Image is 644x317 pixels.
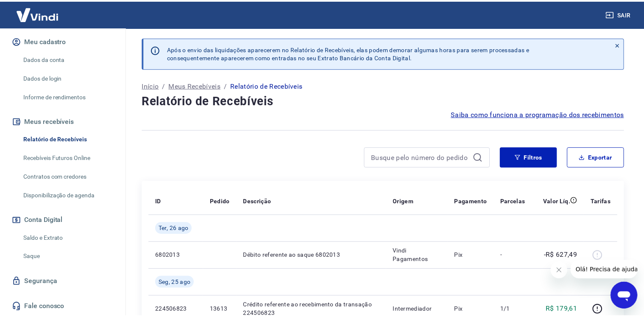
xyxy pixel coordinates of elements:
p: Pagamento [459,197,492,206]
img: Vindi [10,0,65,26]
a: Dados da conta [20,50,117,67]
p: ID [157,197,163,206]
p: Pedido [212,197,232,206]
p: 13613 [212,306,232,314]
p: Parcelas [506,197,531,206]
a: Saque [20,249,117,266]
p: 1/1 [506,306,531,314]
a: Segurança [10,273,117,292]
p: Pix [459,306,492,314]
p: 224506823 [157,306,198,314]
p: R$ 179,61 [552,305,584,315]
button: Meu cadastro [10,31,117,50]
p: -R$ 627,49 [550,251,583,261]
p: Vindi Pagamentos [397,247,446,264]
span: Seg, 25 ago [160,279,192,287]
p: Relatório de Recebíveis [233,81,306,91]
button: Exportar [573,147,631,168]
a: Informe de rendimentos [20,88,117,105]
p: Pix [459,252,492,260]
button: Sair [611,6,641,22]
button: Filtros [505,147,563,168]
p: - [506,252,531,260]
a: Início [143,81,160,91]
h4: Relatório de Recebíveis [143,93,631,109]
p: / [164,81,167,91]
p: 6802013 [157,252,198,260]
p: Tarifas [597,197,617,206]
a: Dados de login [20,69,117,87]
p: Débito referente ao saque 6802013 [246,252,384,260]
a: Disponibilização de agenda [20,187,117,205]
a: Saldo e Extrato [20,230,117,247]
p: Descrição [246,197,274,206]
a: Contratos com credores [20,168,117,186]
button: Meus recebíveis [10,112,117,131]
p: / [226,81,229,91]
span: Olá! Precisa de ajuda? [5,6,71,13]
p: Valor Líq. [549,197,577,206]
a: Fale conosco [10,298,117,317]
a: Meus Recebíveis [170,81,223,91]
iframe: Fechar mensagem [557,263,574,280]
p: Intermediador [397,306,446,314]
p: Origem [397,197,418,206]
a: Recebíveis Futuros Online [20,149,117,167]
a: Relatório de Recebíveis [20,131,117,148]
input: Busque pelo número do pedido [375,151,474,164]
span: Ter, 26 ago [160,224,190,233]
button: Conta Digital [10,211,117,230]
p: Após o envio das liquidações aparecerem no Relatório de Recebíveis, elas podem demorar algumas ho... [169,45,535,62]
a: Saiba como funciona a programação dos recebimentos [456,109,631,120]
